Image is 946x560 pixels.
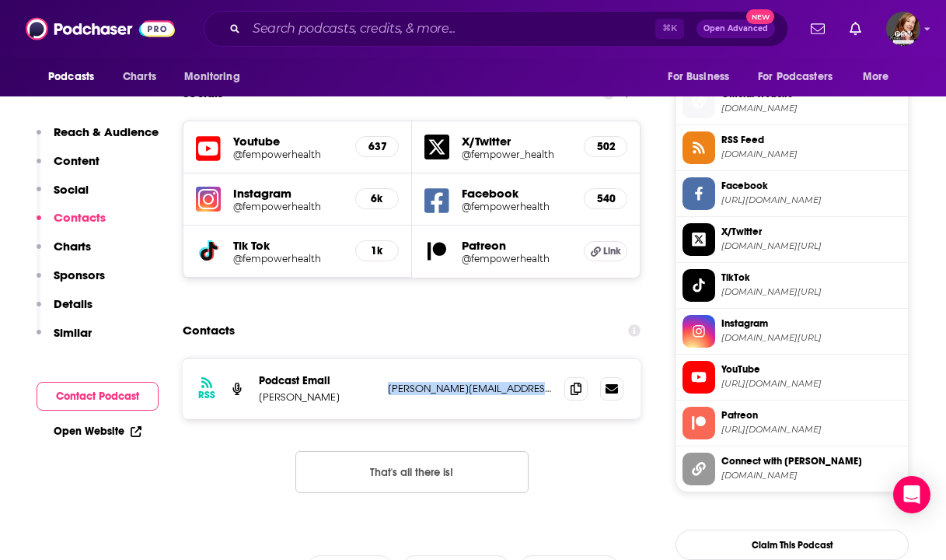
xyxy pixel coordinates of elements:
a: Open Website [54,425,141,438]
p: [PERSON_NAME][EMAIL_ADDRESS][DOMAIN_NAME] [388,382,552,395]
span: Charts [123,66,156,88]
span: RSS Feed [721,133,902,147]
span: twitter.com/fempower_health [721,240,902,252]
a: Connect with [PERSON_NAME][DOMAIN_NAME] [682,453,902,485]
span: feeds.captivate.fm [721,149,902,160]
p: Podcast Email [259,374,375,387]
div: Open Intercom Messenger [893,476,930,513]
button: Reach & Audience [37,124,159,153]
a: Official Website[DOMAIN_NAME] [682,86,902,118]
p: Details [54,296,93,311]
span: Link [603,245,621,257]
button: open menu [852,62,909,92]
a: @fempowerhealth [462,201,572,212]
button: Show profile menu [886,12,920,46]
a: Show notifications dropdown [843,16,867,42]
button: Sponsors [37,268,105,296]
img: iconImage [196,187,221,212]
a: @fempowerhealth [233,253,343,264]
span: fempower-health.com [721,103,902,114]
div: Search podcasts, credits, & more... [204,11,788,47]
a: YouTube[URL][DOMAIN_NAME] [682,361,902,394]
p: Social [54,182,89,197]
h5: Youtube [233,134,343,149]
a: @fempowerhealth [462,253,572,264]
a: Facebook[URL][DOMAIN_NAME] [682,177,902,210]
span: Patreon [721,408,902,422]
a: Link [584,241,627,261]
span: ⌘ K [655,19,684,39]
span: Instagram [721,317,902,331]
span: New [746,9,774,24]
span: Connect with [PERSON_NAME] [721,454,902,468]
p: Similar [54,325,92,340]
button: Claim This Podcast [675,530,909,560]
h5: 1k [368,244,386,257]
h5: 540 [597,192,614,205]
span: https://www.youtube.com/@fempowerhealth [721,378,902,390]
span: https://www.facebook.com/fempowerhealth [721,194,902,206]
span: instagram.com/fempowerhealth [721,332,902,344]
span: Logged in as pamelastevensmedia [886,12,920,46]
span: linkedin.com [721,470,902,481]
button: Contact Podcast [37,382,159,411]
input: Search podcasts, credits, & more... [246,16,655,41]
button: open menu [657,62,749,92]
button: open menu [37,62,114,92]
button: Open AdvancedNew [696,19,775,38]
button: Nothing here. [295,451,529,493]
span: More [863,66,889,88]
h5: Patreon [462,238,572,253]
span: X/Twitter [721,225,902,239]
p: Content [54,153,99,168]
button: open menu [748,62,855,92]
h5: Instagram [233,186,343,201]
span: Facebook [721,179,902,193]
span: For Business [668,66,729,88]
span: Monitoring [184,66,239,88]
span: TikTok [721,271,902,285]
button: Contacts [37,210,106,239]
h5: 502 [597,140,614,153]
h5: Facebook [462,186,572,201]
a: X/Twitter[DOMAIN_NAME][URL] [682,223,902,256]
button: open menu [173,62,260,92]
h2: Contacts [183,316,235,345]
span: For Podcasters [758,66,833,88]
span: tiktok.com/@fempowerhealth [721,286,902,298]
h5: X/Twitter [462,134,572,149]
a: Patreon[URL][DOMAIN_NAME] [682,407,902,439]
h5: 6k [368,192,386,205]
span: Podcasts [48,66,94,88]
button: Charts [37,239,91,268]
p: Reach & Audience [54,124,159,139]
button: Content [37,153,99,182]
p: Charts [54,239,91,254]
h5: @fempower_health [462,149,572,160]
a: RSS Feed[DOMAIN_NAME] [682,131,902,164]
p: [PERSON_NAME] [259,390,375,404]
p: Contacts [54,210,106,225]
span: YouTube [721,362,902,376]
button: Social [37,182,89,211]
a: @fempowerhealth [233,149,343,160]
button: Similar [37,325,92,354]
p: Sponsors [54,268,105,282]
h3: RSS [198,389,215,401]
span: https://www.patreon.com/fempowerhealth [721,424,902,436]
a: Charts [113,62,166,92]
a: Instagram[DOMAIN_NAME][URL] [682,315,902,348]
h5: 637 [368,140,386,153]
a: @fempowerhealth [233,201,343,212]
a: Show notifications dropdown [805,16,831,42]
h5: Tik Tok [233,238,343,253]
button: Details [37,296,93,325]
img: User Profile [886,12,920,46]
img: Podchaser - Follow, Share and Rate Podcasts [26,14,175,44]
